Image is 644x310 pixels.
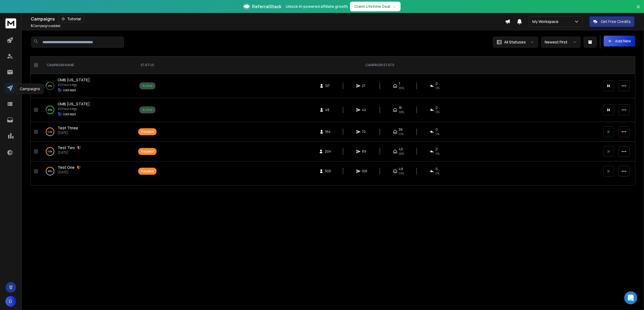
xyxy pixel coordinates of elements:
[601,19,631,24] p: Get Free Credits
[399,82,401,86] span: 7
[362,130,368,134] span: 70
[392,4,396,9] span: →
[635,3,642,16] button: Close banner
[436,132,440,136] span: 0 %
[399,110,404,114] span: 38 %
[399,106,402,110] span: 16
[48,83,52,89] p: 21 %
[399,132,404,136] span: 51 %
[399,171,404,176] span: 53 %
[141,169,154,173] div: Paused
[63,112,76,116] p: cold lead
[362,108,368,112] span: 42
[142,84,153,88] div: Active
[16,84,44,94] div: Campaigns
[40,142,135,161] td: 43%Test Two[DATE]
[40,122,135,142] td: 44%Test Three[DATE]
[399,151,404,156] span: 48 %
[436,86,440,90] span: 0 %
[325,169,331,173] span: 303
[436,167,438,171] span: 0
[58,165,75,170] a: Test One
[436,151,440,156] span: 0 %
[252,3,281,10] span: ReferralStack
[504,39,526,45] p: All Statuses
[58,150,81,155] p: [DATE]
[135,56,160,74] th: STATUS
[624,291,637,304] div: Open Intercom Messenger
[362,149,368,154] span: 89
[141,149,154,154] div: Paused
[325,130,331,134] span: 164
[532,19,561,24] p: My Workspace
[58,125,78,130] span: Test Three
[58,15,84,23] button: Tutorial
[399,127,403,132] span: 36
[589,16,635,27] button: Get Free Credits
[40,56,135,74] th: CAMPAIGN NAME
[436,147,438,151] span: 0
[5,296,16,307] button: G
[48,169,52,174] p: 30 %
[58,125,78,131] a: Test Three
[58,131,78,135] p: [DATE]
[58,77,90,83] a: CMB [US_STATE]
[436,110,440,114] span: 0 %
[31,15,505,23] div: Campaigns
[48,107,52,113] p: 85 %
[325,149,331,154] span: 204
[399,167,403,171] span: 49
[58,107,90,111] p: 20 hours ago
[31,24,60,28] p: Campaigns added
[160,56,600,74] th: CAMPAIGN STATS
[40,161,135,181] td: 30%Test One[DATE]
[436,106,438,110] span: 0
[40,98,135,122] td: 85%CMB [US_STATE]20 hours agocold lead
[141,130,154,134] div: Paused
[399,147,403,151] span: 43
[436,127,438,132] span: 0
[58,83,90,87] p: 20 hours ago
[436,82,438,86] span: 0
[31,23,33,28] span: 5
[604,36,635,46] button: Add New
[362,169,368,173] span: 106
[58,101,90,107] a: CMB [US_STATE]
[399,86,404,90] span: 26 %
[541,37,580,48] button: Newest First
[325,108,331,112] span: 48
[40,74,135,98] td: 21%CMB [US_STATE]20 hours agocold lead
[58,145,75,150] span: Test Two
[325,84,331,88] span: 127
[58,145,75,150] a: Test Two
[48,149,52,154] p: 43 %
[362,84,368,88] span: 27
[286,4,348,9] p: Unlock AI-powered affiliate growth
[142,108,153,112] div: Active
[63,88,76,92] p: cold lead
[436,171,440,176] span: 0 %
[350,2,401,11] button: Claim Lifetime Deal→
[58,170,81,174] p: [DATE]
[48,129,52,134] p: 44 %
